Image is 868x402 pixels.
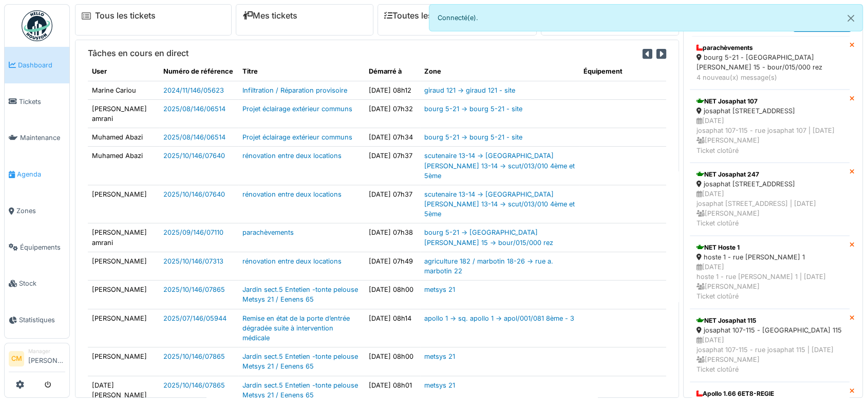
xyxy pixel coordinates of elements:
a: Toutes les tâches [384,11,461,21]
td: Muhamed Abazi [88,128,159,147]
span: Maintenance [20,133,65,143]
th: Numéro de référence [159,62,238,81]
th: Titre [238,62,364,81]
button: Close [839,5,862,32]
a: scutenaire 13-14 -> [GEOGRAPHIC_DATA][PERSON_NAME] 13-14 -> scut/013/010 4ème et 5ème [424,190,575,218]
h6: Tâches en cours en direct [88,48,188,58]
a: 2025/09/146/07110 [163,229,223,236]
th: Équipement [579,62,666,81]
a: Zones [5,193,69,229]
div: NET Josaphat 115 [696,316,843,325]
a: Dashboard [5,47,69,83]
a: rénovation entre deux locations [242,257,342,265]
td: [DATE] 08h00 [365,281,420,309]
li: [PERSON_NAME] [28,347,65,370]
a: Jardin sect.5 Entetien -tonte pelouse Metsys 21 / Eenens 65 [242,353,358,370]
th: Zone [420,62,580,81]
td: [DATE] 07h37 [365,147,420,185]
div: NET Josaphat 107 [696,97,843,106]
a: Infiltration / Réparation provisoire [242,86,347,94]
a: Remise en état de la porte d’entrée dégradée suite à intervention médicale [242,314,350,342]
a: NET Hoste 1 hoste 1 - rue [PERSON_NAME] 1 [DATE]hoste 1 - rue [PERSON_NAME] 1 | [DATE] [PERSON_NA... [690,236,850,309]
td: [PERSON_NAME] [88,185,159,223]
div: hoste 1 - rue [PERSON_NAME] 1 [696,252,843,262]
div: Manager [28,347,65,355]
a: metsys 21 [424,353,455,360]
a: Tous les tickets [95,11,156,21]
a: rénovation entre deux locations [242,190,342,198]
a: 2025/08/146/06514 [163,105,225,113]
span: Stock [19,278,65,288]
a: Stock [5,266,69,302]
a: 2025/10/146/07865 [163,353,225,360]
div: josaphat 107-115 - [GEOGRAPHIC_DATA] 115 [696,325,843,335]
a: rénovation entre deux locations [242,152,342,160]
a: bourg 5-21 -> bourg 5-21 - site [424,105,522,113]
a: Jardin sect.5 Entetien -tonte pelouse Metsys 21 / Eenens 65 [242,286,358,303]
a: 2025/08/146/06514 [163,133,225,141]
td: [DATE] 07h37 [365,185,420,223]
td: [PERSON_NAME] [88,281,159,309]
a: Agenda [5,156,69,193]
td: [DATE] 08h00 [365,347,420,376]
td: [DATE] 07h38 [365,223,420,252]
td: [DATE] 08h14 [365,309,420,347]
a: metsys 21 [424,286,455,293]
td: [PERSON_NAME] amrani [88,223,159,252]
a: Projet éclairage extérieur communs [242,133,352,141]
a: 2025/10/146/07640 [163,190,225,198]
div: parachèvements [696,43,843,53]
td: [PERSON_NAME] amrani [88,99,159,128]
th: Démarré à [365,62,420,81]
img: Badge_color-CXgf-gQk.svg [22,10,52,41]
a: bourg 5-21 -> [GEOGRAPHIC_DATA][PERSON_NAME] 15 -> bour/015/000 rez [424,229,553,246]
td: [DATE] 07h34 [365,128,420,147]
div: NET Hoste 1 [696,243,843,252]
td: [DATE] 08h12 [365,81,420,99]
a: scutenaire 13-14 -> [GEOGRAPHIC_DATA][PERSON_NAME] 13-14 -> scut/013/010 4ème et 5ème [424,152,575,179]
a: 2025/10/146/07640 [163,152,225,160]
a: 2025/10/146/07313 [163,257,223,265]
a: Mes tickets [242,11,297,21]
li: CM [9,351,24,366]
a: Tickets [5,83,69,120]
div: [DATE] josaphat [STREET_ADDRESS] | [DATE] [PERSON_NAME] Ticket clotûré [696,189,843,229]
a: 2025/10/146/07865 [163,286,225,293]
span: Équipements [20,242,65,252]
div: NET Josaphat 247 [696,170,843,179]
div: Connecté(e). [429,4,863,31]
span: Statistiques [19,315,65,325]
div: josaphat [STREET_ADDRESS] [696,106,843,116]
a: Projet éclairage extérieur communs [242,105,352,113]
a: giraud 121 -> giraud 121 - site [424,86,515,94]
a: metsys 21 [424,381,455,389]
div: 4 nouveau(x) message(s) [696,73,843,82]
a: parachèvements [242,229,294,236]
a: bourg 5-21 -> bourg 5-21 - site [424,133,522,141]
td: Muhamed Abazi [88,147,159,185]
a: CM Manager[PERSON_NAME] [9,347,65,372]
td: [DATE] 07h32 [365,99,420,128]
td: [PERSON_NAME] [88,309,159,347]
span: Tickets [19,97,65,107]
a: apollo 1 -> sq. apollo 1 -> apol/001/081 8ème - 3 [424,314,574,322]
span: translation missing: fr.shared.user [92,67,107,75]
td: Marine Cariou [88,81,159,99]
div: [DATE] hoste 1 - rue [PERSON_NAME] 1 | [DATE] [PERSON_NAME] Ticket clotûré [696,262,843,302]
td: [PERSON_NAME] [88,347,159,376]
a: NET Josaphat 115 josaphat 107-115 - [GEOGRAPHIC_DATA] 115 [DATE]josaphat 107-115 - rue josaphat 1... [690,309,850,382]
span: Dashboard [18,60,65,70]
a: NET Josaphat 107 josaphat [STREET_ADDRESS] [DATE]josaphat 107-115 - rue josaphat 107 | [DATE] [PE... [690,90,850,163]
a: Équipements [5,229,69,266]
div: bourg 5-21 - [GEOGRAPHIC_DATA][PERSON_NAME] 15 - bour/015/000 rez [696,53,843,72]
span: Zones [16,206,65,216]
a: NET Josaphat 247 josaphat [STREET_ADDRESS] [DATE]josaphat [STREET_ADDRESS] | [DATE] [PERSON_NAME]... [690,163,850,236]
a: 2025/10/146/07865 [163,381,225,389]
td: [PERSON_NAME] [88,252,159,280]
a: 2025/07/146/05944 [163,314,227,322]
a: Jardin sect.5 Entetien -tonte pelouse Metsys 21 / Eenens 65 [242,381,358,399]
div: Apollo 1.66 6ET8-REGIE [696,389,843,398]
a: Maintenance [5,120,69,156]
a: parachèvements bourg 5-21 - [GEOGRAPHIC_DATA][PERSON_NAME] 15 - bour/015/000 rez 4 nouveau(x) mes... [690,36,850,90]
td: [DATE] 07h49 [365,252,420,280]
